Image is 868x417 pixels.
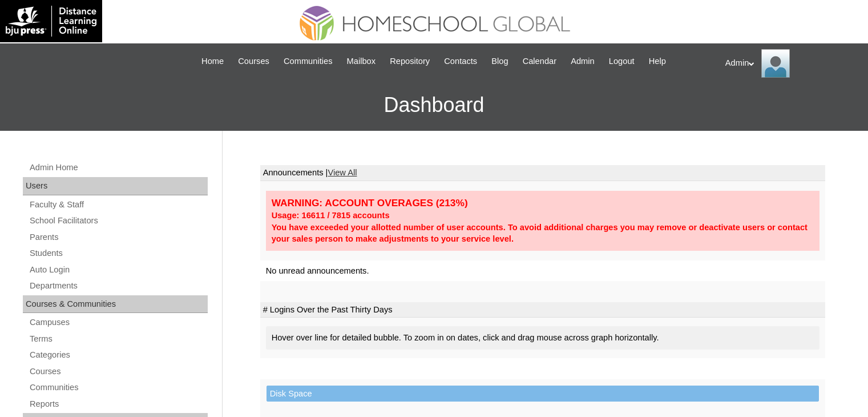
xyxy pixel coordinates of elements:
[201,55,224,68] span: Home
[347,55,376,68] span: Mailbox
[29,279,208,293] a: Departments
[29,214,208,228] a: School Facilitators
[328,168,357,177] a: View All
[29,230,208,244] a: Parents
[29,380,208,395] a: Communities
[486,55,514,68] a: Blog
[29,161,208,175] a: Admin Home
[232,55,275,68] a: Courses
[29,364,208,379] a: Courses
[29,397,208,411] a: Reports
[571,55,595,68] span: Admin
[29,263,208,277] a: Auto Login
[284,55,333,68] span: Communities
[23,295,208,314] div: Courses & Communities
[341,55,382,68] a: Mailbox
[260,302,825,318] td: # Logins Over the Past Thirty Days
[517,55,562,68] a: Calendar
[491,55,508,68] span: Blog
[29,246,208,260] a: Students
[29,198,208,212] a: Faculty & Staff
[444,55,477,68] span: Contacts
[603,55,640,68] a: Logout
[23,177,208,195] div: Users
[196,55,229,68] a: Home
[6,79,862,131] h3: Dashboard
[6,6,96,37] img: logo-white.png
[272,222,814,245] div: You have exceeded your allotted number of user accounts. To avoid additional charges you may remo...
[565,55,600,68] a: Admin
[272,197,814,210] div: WARNING: ACCOUNT OVERAGES (213%)
[278,55,338,68] a: Communities
[390,55,430,68] span: Repository
[643,55,672,68] a: Help
[609,55,635,68] span: Logout
[260,165,825,181] td: Announcements |
[29,332,208,346] a: Terms
[438,55,483,68] a: Contacts
[725,49,857,78] div: Admin
[29,348,208,362] a: Categories
[649,55,666,68] span: Help
[523,55,556,68] span: Calendar
[260,260,825,282] td: No unread announcements.
[761,49,790,78] img: Admin Homeschool Global
[29,315,208,330] a: Campuses
[238,55,269,68] span: Courses
[266,326,819,350] div: Hover over line for detailed bubble. To zoom in on dates, click and drag mouse across graph horiz...
[384,55,435,68] a: Repository
[272,211,390,220] strong: Usage: 16611 / 7815 accounts
[267,386,819,402] td: Disk Space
